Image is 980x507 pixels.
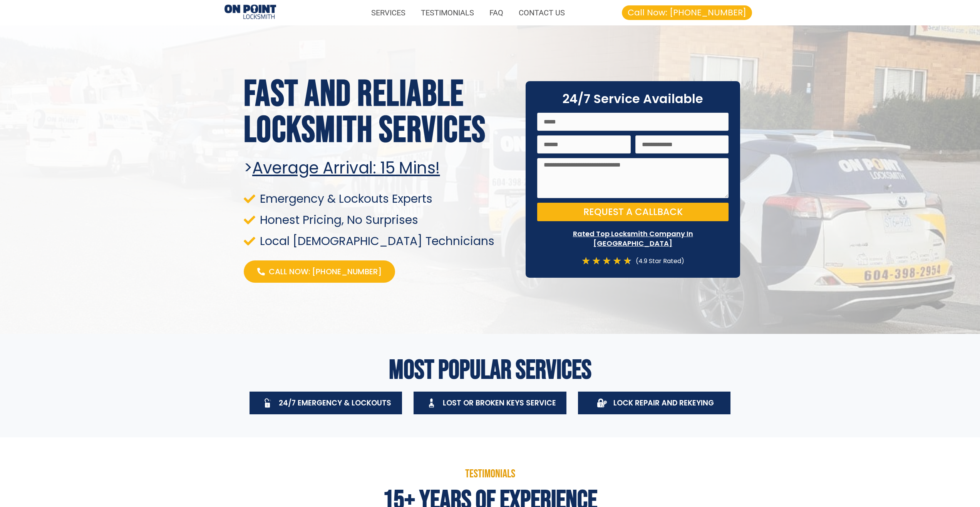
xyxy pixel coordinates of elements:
[244,158,516,178] h2: >
[244,260,395,283] a: Call Now: [PHONE_NUMBER]
[269,266,382,277] span: Call Now: [PHONE_NUMBER]
[224,5,276,20] img: Proximity Locksmiths 1
[537,203,729,221] button: Request a Callback
[613,256,622,266] i: ★
[413,4,482,22] a: TESTIMONIALS
[583,207,683,217] span: Request a Callback
[252,157,440,179] u: Average arrival: 15 Mins!
[592,256,601,266] i: ★
[244,357,737,384] h2: Most Popular Services
[244,77,516,149] h1: Fast and reliable locksmith services
[511,4,573,22] a: CONTACT US
[258,236,494,246] span: Local [DEMOGRAPHIC_DATA] Technicians
[581,256,590,266] i: ★
[537,229,729,248] p: Rated Top Locksmith Company In [GEOGRAPHIC_DATA]
[258,193,432,204] span: Emergency & Lockouts Experts
[443,398,556,408] span: Lost Or Broken Keys Service
[537,113,729,226] form: On Point Locksmith
[622,5,752,20] a: Call Now: [PHONE_NUMBER]
[581,256,632,266] div: 4.7/5
[613,398,714,408] span: Lock Repair And Rekeying
[284,4,573,22] nav: Menu
[628,8,746,17] span: Call Now: [PHONE_NUMBER]
[364,4,413,22] a: SERVICES
[279,398,391,408] span: 24/7 Emergency & Lockouts
[263,468,717,480] p: Testimonials
[623,256,632,266] i: ★
[482,4,511,22] a: FAQ
[632,256,684,266] div: (4.9 Star Rated)
[602,256,611,266] i: ★
[537,93,729,105] h2: 24/7 Service Available
[258,215,418,225] span: Honest Pricing, No Surprises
